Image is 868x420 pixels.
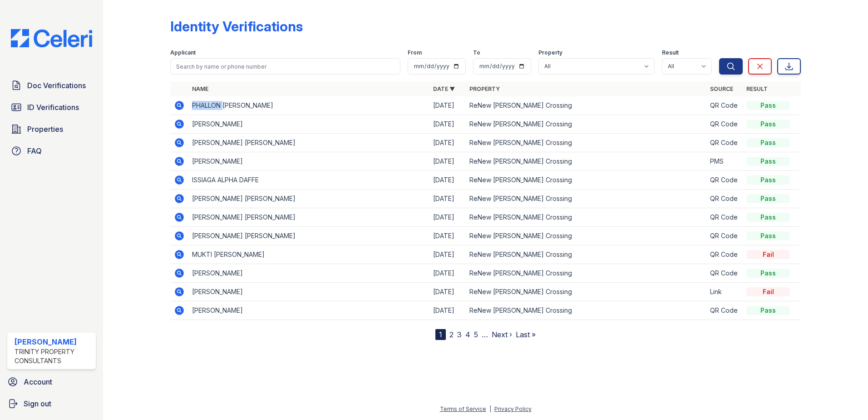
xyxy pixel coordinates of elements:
[466,134,707,152] td: ReNew [PERSON_NAME] Crossing
[706,227,743,245] td: QR Code
[188,301,429,320] td: [PERSON_NAME]
[429,171,466,190] td: [DATE]
[429,208,466,227] td: [DATE]
[24,376,52,387] span: Account
[466,152,707,171] td: ReNew [PERSON_NAME] Crossing
[24,398,51,409] span: Sign out
[473,49,480,56] label: To
[746,213,790,222] div: Pass
[429,115,466,134] td: [DATE]
[7,142,96,160] a: FAQ
[746,101,790,110] div: Pass
[188,171,429,190] td: ISSIAGA ALPHA DAFFE
[170,18,303,35] div: Identity Verifications
[408,49,422,56] label: From
[706,190,743,208] td: QR Code
[188,264,429,283] td: [PERSON_NAME]
[746,287,790,296] div: Fail
[706,152,743,171] td: PMS
[7,98,96,116] a: ID Verifications
[706,283,743,301] td: Link
[466,208,707,227] td: ReNew [PERSON_NAME] Crossing
[429,190,466,208] td: [DATE]
[706,171,743,190] td: QR Code
[188,134,429,152] td: [PERSON_NAME] [PERSON_NAME]
[429,152,466,171] td: [DATE]
[662,49,679,56] label: Result
[706,264,743,283] td: QR Code
[27,124,63,135] span: Properties
[746,250,790,259] div: Fail
[188,208,429,227] td: [PERSON_NAME] [PERSON_NAME]
[466,264,707,283] td: ReNew [PERSON_NAME] Crossing
[188,227,429,245] td: [PERSON_NAME] [PERSON_NAME]
[746,175,790,185] div: Pass
[465,330,470,339] a: 4
[429,283,466,301] td: [DATE]
[188,96,429,115] td: PHALLON [PERSON_NAME]
[494,405,532,412] a: Privacy Policy
[429,227,466,245] td: [DATE]
[706,115,743,134] td: QR Code
[474,330,478,339] a: 5
[466,190,707,208] td: ReNew [PERSON_NAME] Crossing
[746,138,790,147] div: Pass
[469,85,500,92] a: Property
[15,336,92,347] div: [PERSON_NAME]
[27,145,42,156] span: FAQ
[466,171,707,190] td: ReNew [PERSON_NAME] Crossing
[466,96,707,115] td: ReNew [PERSON_NAME] Crossing
[706,245,743,264] td: QR Code
[435,329,446,340] div: 1
[449,330,454,339] a: 2
[429,264,466,283] td: [DATE]
[170,58,400,75] input: Search by name or phone number
[188,283,429,301] td: [PERSON_NAME]
[746,194,790,203] div: Pass
[429,245,466,264] td: [DATE]
[170,49,196,56] label: Applicant
[188,152,429,171] td: [PERSON_NAME]
[466,283,707,301] td: ReNew [PERSON_NAME] Crossing
[746,306,790,315] div: Pass
[706,301,743,320] td: QR Code
[27,80,86,91] span: Doc Verifications
[466,227,707,245] td: ReNew [PERSON_NAME] Crossing
[4,395,99,413] a: Sign out
[192,85,208,92] a: Name
[429,301,466,320] td: [DATE]
[457,330,462,339] a: 3
[466,301,707,320] td: ReNew [PERSON_NAME] Crossing
[746,231,790,240] div: Pass
[466,245,707,264] td: ReNew [PERSON_NAME] Crossing
[27,102,79,113] span: ID Verifications
[746,85,768,92] a: Result
[188,190,429,208] td: [PERSON_NAME] [PERSON_NAME]
[4,373,99,391] a: Account
[746,120,790,129] div: Pass
[516,330,536,339] a: Last »
[429,96,466,115] td: [DATE]
[710,85,733,92] a: Source
[746,269,790,278] div: Pass
[188,115,429,134] td: [PERSON_NAME]
[706,134,743,152] td: QR Code
[15,347,92,365] div: Trinity Property Consultants
[482,329,488,340] span: …
[188,245,429,264] td: MUKTI [PERSON_NAME]
[489,405,491,412] div: |
[706,208,743,227] td: QR Code
[492,330,512,339] a: Next ›
[746,157,790,166] div: Pass
[706,96,743,115] td: QR Code
[4,29,99,47] img: CE_Logo_Blue-a8612792a0a2168367f1c8372b55b34899dd931a85d93a1a3d3e32e68fde9ad4.png
[466,115,707,134] td: ReNew [PERSON_NAME] Crossing
[433,85,455,92] a: Date ▼
[440,405,486,412] a: Terms of Service
[7,120,96,138] a: Properties
[7,76,96,95] a: Doc Verifications
[429,134,466,152] td: [DATE]
[538,49,562,56] label: Property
